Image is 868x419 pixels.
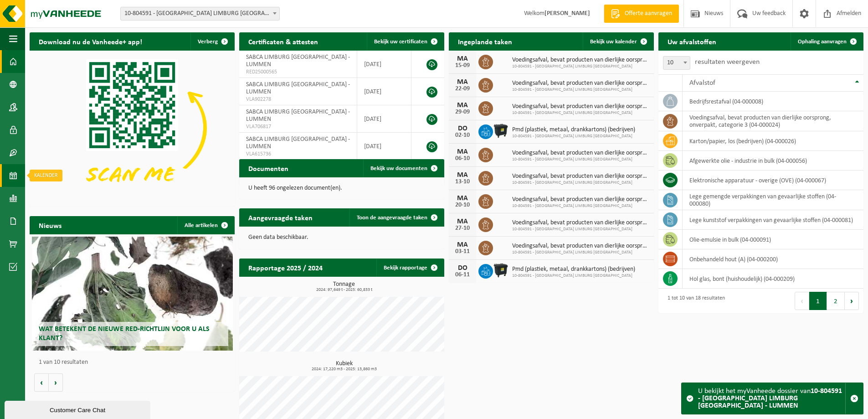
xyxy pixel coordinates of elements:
div: 27-10 [453,225,472,232]
span: 10-804591 - SABCA LIMBURG NV - LUMMEN [121,7,279,20]
p: U heeft 96 ongelezen document(en). [248,185,435,191]
p: Geen data beschikbaar. [248,234,435,241]
h2: Documenten [239,159,298,177]
div: MA [453,102,472,109]
div: DO [453,264,472,272]
strong: 10-804591 - [GEOGRAPHIC_DATA] LIMBURG [GEOGRAPHIC_DATA] - LUMMEN [698,388,842,409]
h2: Certificaten & attesten [239,32,327,50]
td: [DATE] [357,51,411,78]
a: Ophaling aanvragen [791,32,863,51]
span: SABCA LIMBURG [GEOGRAPHIC_DATA] - LUMMEN [246,109,350,123]
span: Bekijk uw certificaten [374,39,427,45]
span: Offerte aanvragen [622,9,674,18]
span: SABCA LIMBURG [GEOGRAPHIC_DATA] - LUMMEN [246,54,350,68]
div: 13-10 [453,179,472,185]
span: 10 [663,56,690,70]
span: Voedingsafval, bevat producten van dierlijke oorsprong, onverpakt, categorie 3 [512,219,649,227]
td: [DATE] [357,78,411,105]
span: Wat betekent de nieuwe RED-richtlijn voor u als klant? [39,326,210,341]
label: resultaten weergeven [695,58,760,66]
div: 03-11 [453,248,472,255]
div: 06-11 [453,272,472,278]
div: 22-09 [453,86,472,92]
span: SABCA LIMBURG [GEOGRAPHIC_DATA] - LUMMEN [246,81,350,95]
a: Bekijk uw documenten [363,159,443,177]
a: Alle artikelen [177,216,234,234]
button: Next [845,292,859,310]
span: 10-804591 - SABCA LIMBURG NV - LUMMEN [120,7,280,21]
a: Offerte aanvragen [604,5,679,23]
span: 2024: 17,220 m3 - 2025: 13,860 m3 [244,367,444,372]
span: VLA902278 [246,96,350,103]
h2: Aangevraagde taken [239,208,322,226]
td: voedingsafval, bevat producten van dierlijke oorsprong, onverpakt, categorie 3 (04-000024) [683,111,863,131]
div: U bekijkt het myVanheede dossier van [698,383,845,414]
span: Bekijk uw documenten [370,166,427,171]
a: Toon de aangevraagde taken [349,208,443,227]
div: MA [453,78,472,86]
div: DO [453,125,472,132]
button: Verberg [190,32,234,51]
td: bedrijfsrestafval (04-000008) [683,92,863,111]
td: onbehandeld hout (A) (04-000200) [683,249,863,269]
span: 10-804591 - [GEOGRAPHIC_DATA] LIMBURG [GEOGRAPHIC_DATA] [512,157,649,162]
span: VLA615736 [246,150,350,158]
button: Volgende [49,373,63,392]
span: 10-804591 - [GEOGRAPHIC_DATA] LIMBURG [GEOGRAPHIC_DATA] [512,110,649,116]
div: 29-09 [453,109,472,115]
img: WB-1100-HPE-AE-01 [493,123,508,139]
td: hol glas, bont (huishoudelijk) (04-000209) [683,269,863,289]
div: MA [453,241,472,248]
span: Pmd (plastiek, metaal, drankkartons) (bedrijven) [512,266,635,273]
a: Wat betekent de nieuwe RED-richtlijn voor u als klant? [32,237,233,351]
span: 10-804591 - [GEOGRAPHIC_DATA] LIMBURG [GEOGRAPHIC_DATA] [512,134,635,139]
td: [DATE] [357,105,411,133]
a: Bekijk uw kalender [583,32,653,51]
td: afgewerkte olie - industrie in bulk (04-000056) [683,151,863,171]
span: 10-804591 - [GEOGRAPHIC_DATA] LIMBURG [GEOGRAPHIC_DATA] [512,87,649,93]
span: Voedingsafval, bevat producten van dierlijke oorsprong, onverpakt, categorie 3 [512,243,649,250]
span: 10-804591 - [GEOGRAPHIC_DATA] LIMBURG [GEOGRAPHIC_DATA] [512,250,649,255]
h3: Tonnage [244,281,444,292]
span: Verberg [198,39,218,45]
span: Afvalstof [689,79,715,87]
td: olie-emulsie in bulk (04-000091) [683,230,863,249]
span: 10-804591 - [GEOGRAPHIC_DATA] LIMBURG [GEOGRAPHIC_DATA] [512,180,649,186]
div: 20-10 [453,202,472,208]
div: MA [453,218,472,225]
span: Pmd (plastiek, metaal, drankkartons) (bedrijven) [512,126,635,134]
span: Voedingsafval, bevat producten van dierlijke oorsprong, onverpakt, categorie 3 [512,80,649,87]
button: 1 [809,292,827,310]
a: Bekijk rapportage [376,259,443,277]
button: Previous [795,292,809,310]
div: 06-10 [453,155,472,162]
span: Voedingsafval, bevat producten van dierlijke oorsprong, onverpakt, categorie 3 [512,173,649,180]
img: Download de VHEPlus App [30,51,235,205]
h3: Kubiek [244,361,444,372]
img: WB-1100-HPE-AE-01 [493,263,508,278]
td: [DATE] [357,133,411,160]
span: Voedingsafval, bevat producten van dierlijke oorsprong, onverpakt, categorie 3 [512,196,649,203]
span: Voedingsafval, bevat producten van dierlijke oorsprong, onverpakt, categorie 3 [512,150,649,157]
span: Ophaling aanvragen [798,39,847,45]
div: 15-09 [453,62,472,69]
span: Bekijk uw kalender [590,39,637,45]
span: 10-804591 - [GEOGRAPHIC_DATA] LIMBURG [GEOGRAPHIC_DATA] [512,203,649,209]
button: 2 [827,292,845,310]
h2: Rapportage 2025 / 2024 [239,259,332,276]
div: MA [453,55,472,62]
p: 1 van 10 resultaten [39,359,230,366]
td: lege kunststof verpakkingen van gevaarlijke stoffen (04-000081) [683,210,863,230]
td: lege gemengde verpakkingen van gevaarlijke stoffen (04-000080) [683,190,863,210]
div: 1 tot 10 van 18 resultaten [663,291,725,311]
div: MA [453,148,472,155]
td: elektronische apparatuur - overige (OVE) (04-000067) [683,171,863,190]
span: VLA706817 [246,123,350,130]
strong: [PERSON_NAME] [544,10,590,17]
span: 10-804591 - [GEOGRAPHIC_DATA] LIMBURG [GEOGRAPHIC_DATA] [512,273,635,279]
h2: Download nu de Vanheede+ app! [30,32,151,50]
h2: Nieuws [30,216,71,234]
td: karton/papier, los (bedrijven) (04-000026) [683,131,863,151]
span: 10-804591 - [GEOGRAPHIC_DATA] LIMBURG [GEOGRAPHIC_DATA] [512,64,649,69]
